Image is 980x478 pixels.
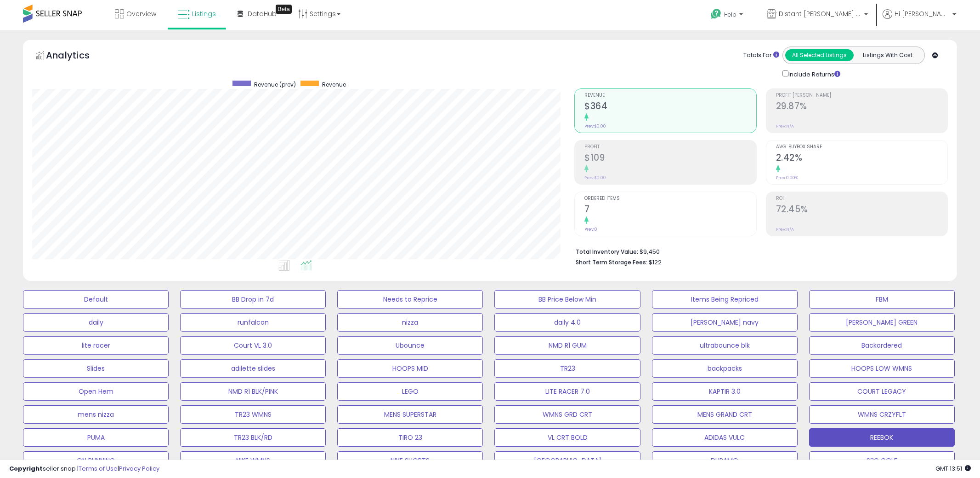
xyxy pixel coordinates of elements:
button: nizza [337,313,483,332]
button: mens nizza [23,405,169,424]
h5: Analytics [46,49,108,64]
span: Listings [192,9,216,18]
button: TR23 [494,359,640,378]
small: Prev: 0 [584,227,597,232]
h2: 29.87% [776,101,947,113]
button: daily [23,313,169,332]
button: COURT LEGACY [809,382,955,401]
button: TR23 BLK/RD [180,428,326,447]
button: TIRO 23 [337,428,483,447]
button: Court VL 3.0 [180,336,326,355]
button: NMD R1 GUM [494,336,640,355]
span: Profit [PERSON_NAME] [776,93,947,98]
button: HOOPS LOW WMNS [809,359,955,378]
button: KAPTIR 3.0 [652,382,798,401]
div: Include Returns [776,69,851,79]
div: seller snap | | [9,465,159,473]
a: Privacy Policy [119,464,159,473]
button: MENS SUPERSTAR [337,405,483,424]
span: Revenue [322,81,346,88]
a: Terms of Use [79,464,118,473]
button: BB Price Below Min [494,290,640,309]
button: WMNS CRZYFLT [809,405,955,424]
button: BB Drop in 7d [180,290,326,309]
button: Open Hem [23,382,169,401]
button: ADIDAS VULC [652,428,798,447]
span: Ordered Items [584,196,756,201]
div: Tooltip anchor [276,5,292,14]
button: Needs to Reprice [337,290,483,309]
button: lite racer [23,336,169,355]
span: Distant [PERSON_NAME] Enterprises [779,9,861,18]
h2: 7 [584,204,756,216]
button: VL CRT BOLD [494,428,640,447]
button: LEGO [337,382,483,401]
button: MENS GRAND CRT [652,405,798,424]
small: Prev: 0.00% [776,175,798,181]
button: Default [23,290,169,309]
small: Prev: N/A [776,123,794,129]
span: $122 [649,258,662,267]
button: All Selected Listings [785,49,854,61]
button: [PERSON_NAME] navy [652,313,798,332]
div: Totals For [743,51,779,60]
span: Revenue (prev) [254,81,296,88]
li: $9,450 [576,245,941,256]
button: LITE RACER 7.0 [494,382,640,401]
a: Help [703,1,752,30]
button: [PERSON_NAME] GREEN [809,313,955,332]
button: REEBOK [809,428,955,447]
h2: $109 [584,152,756,165]
span: Avg. Buybox Share [776,145,947,150]
h2: 2.42% [776,152,947,165]
b: Total Inventory Value: [576,248,638,256]
button: backpacks [652,359,798,378]
button: PUMA [23,428,169,447]
a: Hi [PERSON_NAME] [883,9,956,30]
button: HOOPS MID [337,359,483,378]
button: Slides [23,359,169,378]
button: NMD R1 BLK/PINK [180,382,326,401]
span: Profit [584,145,756,150]
i: Get Help [710,8,722,20]
button: TR23 WMNS [180,405,326,424]
strong: Copyright [9,464,43,473]
button: Listings With Cost [853,49,922,61]
span: 2025-08-14 13:51 GMT [935,464,971,473]
button: FBM [809,290,955,309]
small: Prev: N/A [776,227,794,232]
button: daily 4.0 [494,313,640,332]
button: adilette slides [180,359,326,378]
span: DataHub [248,9,277,18]
span: Revenue [584,93,756,98]
h2: $364 [584,101,756,113]
button: Ubounce [337,336,483,355]
button: runfalcon [180,313,326,332]
button: Items Being Repriced [652,290,798,309]
h2: 72.45% [776,204,947,216]
span: Help [724,11,736,18]
small: Prev: $0.00 [584,123,606,129]
button: Backordered [809,336,955,355]
small: Prev: $0.00 [584,175,606,181]
span: ROI [776,196,947,201]
span: Hi [PERSON_NAME] [895,9,950,18]
button: ultrabounce blk [652,336,798,355]
b: Short Term Storage Fees: [576,258,647,266]
button: WMNS GRD CRT [494,405,640,424]
span: Overview [126,9,156,18]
